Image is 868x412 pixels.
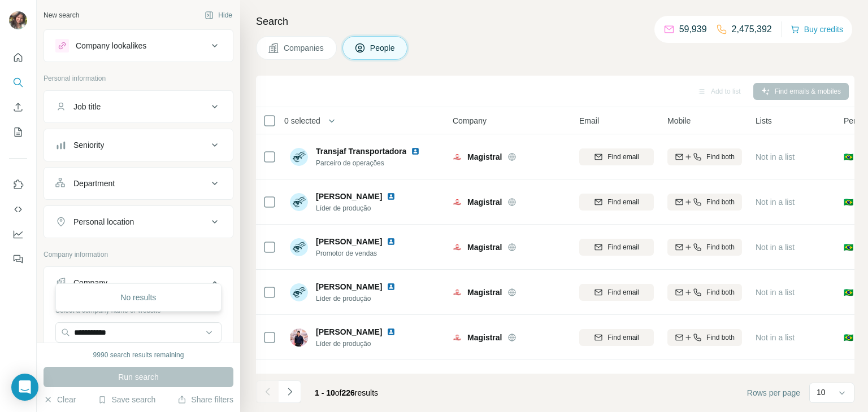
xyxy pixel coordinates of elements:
button: Use Surfe on LinkedIn [9,174,27,195]
span: Not in a list [756,333,795,342]
button: Find email [579,329,654,346]
span: Find email [607,152,639,162]
button: Search [9,72,27,93]
span: People [370,42,396,54]
button: Share filters [177,394,233,405]
button: Feedback [9,249,27,269]
div: Company [73,277,107,288]
span: 0 selected [284,115,320,126]
span: Find both [706,152,735,162]
span: [PERSON_NAME] [316,281,382,292]
div: Job title [73,101,101,112]
img: Avatar [290,193,308,211]
img: LinkedIn logo [387,282,396,291]
button: Find email [579,194,654,211]
span: results [315,388,378,397]
span: Find both [706,332,735,343]
img: Logo of Magistral [453,333,462,342]
span: Transjaf Transportadora [316,147,406,156]
span: Not in a list [756,288,795,297]
button: Find both [667,148,742,165]
div: Open Intercom Messenger [11,374,38,401]
span: Find email [607,287,639,297]
span: Magistral [467,287,502,298]
span: Find both [706,287,735,297]
p: Company information [44,249,233,260]
p: Personal information [44,73,233,84]
button: Find email [579,284,654,301]
span: Find email [607,332,639,343]
span: Not in a list [756,198,795,207]
img: Avatar [9,11,27,29]
img: Avatar [290,328,308,347]
img: Logo of Magistral [453,288,462,297]
span: Not in a list [756,152,795,161]
span: 🇧🇷 [844,151,853,163]
span: 🇧🇷 [844,242,853,253]
span: Rows per page [747,387,800,398]
button: Use Surfe API [9,199,27,220]
span: 🇧🇷 [844,196,853,208]
div: Personal location [73,216,134,227]
span: [PERSON_NAME] [316,191,382,202]
span: of [335,388,342,397]
div: New search [44,10,79,20]
button: Clear [44,394,76,405]
button: Quick start [9,47,27,68]
span: Líder de produção [316,293,409,304]
span: 🇧🇷 [844,287,853,298]
button: Find both [667,284,742,301]
button: Find email [579,148,654,165]
img: Avatar [290,283,308,301]
span: Magistral [467,196,502,208]
button: Find email [579,239,654,256]
div: No results [58,286,219,309]
button: Dashboard [9,224,27,244]
p: 10 [817,387,826,398]
span: Líder de produção [316,339,409,349]
span: Find email [607,197,639,207]
div: Department [73,178,115,189]
span: Mobile [667,115,691,126]
button: Hide [197,7,240,24]
button: Navigate to next page [279,380,301,403]
button: Job title [44,93,233,120]
button: Save search [98,394,155,405]
div: 9990 search results remaining [93,350,184,360]
span: Find email [607,242,639,252]
button: Department [44,170,233,197]
span: Magistral [467,242,502,253]
span: [PERSON_NAME] [316,236,382,247]
img: LinkedIn logo [387,327,396,336]
span: Parceiro de operações [316,158,433,168]
button: My lists [9,122,27,142]
img: LinkedIn logo [411,147,420,156]
img: LinkedIn logo [387,237,396,246]
button: Buy credits [791,21,843,37]
img: LinkedIn logo [387,192,396,201]
span: Líder de produção [316,203,409,213]
button: Company [44,269,233,301]
p: 59,939 [679,23,707,36]
button: Find both [667,239,742,256]
span: Promotor de vendas [316,248,409,258]
span: Lists [756,115,772,126]
span: Company [453,115,487,126]
span: Find both [706,197,735,207]
button: Find both [667,329,742,346]
div: Company lookalikes [76,40,146,51]
img: Logo of Magistral [453,198,462,207]
img: Avatar [290,238,308,256]
div: Seniority [73,139,104,151]
p: 2,475,392 [732,23,772,36]
img: Logo of Magistral [453,152,462,161]
span: Not in a list [756,243,795,252]
h4: Search [256,14,854,29]
span: 226 [342,388,355,397]
span: [PERSON_NAME] [316,326,382,338]
span: 1 - 10 [315,388,335,397]
span: Find both [706,242,735,252]
img: Avatar [290,148,308,166]
button: Find both [667,194,742,211]
span: 🇧🇷 [844,332,853,343]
